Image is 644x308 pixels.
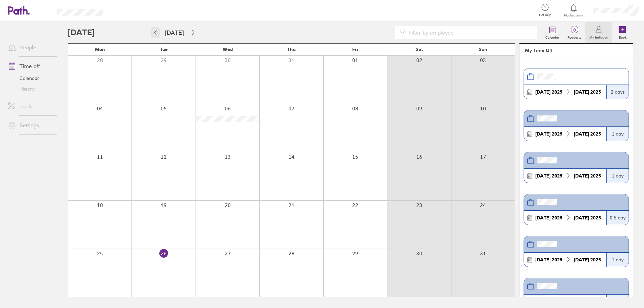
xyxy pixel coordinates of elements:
label: My holidays [585,34,612,40]
div: 0.5 day [606,211,629,225]
a: [DATE] 2025[DATE] 20250.5 day [524,194,629,225]
a: My holidays [585,22,612,43]
div: 1 day [606,127,629,141]
span: 0 [563,27,585,33]
strong: [DATE] [574,173,589,179]
strong: [DATE] [535,173,550,179]
button: [DATE] [160,27,189,38]
div: 2025 [533,131,565,137]
strong: [DATE] [574,131,589,137]
span: Mon [95,47,105,52]
span: Thu [287,47,296,52]
div: 2025 [533,173,565,178]
span: Get help [534,13,556,17]
a: Book [612,22,633,43]
span: Fri [352,47,358,52]
a: [DATE] 2025[DATE] 20251 day [524,152,629,183]
a: History [3,84,57,94]
div: 2025 [571,215,604,220]
strong: [DATE] [574,257,589,263]
a: Settings [3,118,57,132]
label: Book [615,34,631,40]
a: Notifications [563,3,585,17]
strong: [DATE] [574,215,589,221]
span: Sun [479,47,487,52]
div: 2025 [571,173,604,178]
a: Time off [3,59,57,73]
a: [DATE] 2025[DATE] 20251 day [524,236,629,267]
div: 2025 [533,89,565,95]
div: 2 days [606,85,629,99]
div: 2025 [571,131,604,137]
strong: [DATE] [535,89,550,95]
div: 1 day [606,169,629,183]
a: Calendar [541,22,563,43]
label: Requests [563,34,585,40]
div: 2025 [571,89,604,95]
strong: [DATE] [535,257,550,263]
div: 2025 [571,257,604,262]
span: Sat [416,47,423,52]
a: [DATE] 2025[DATE] 20252 days [524,68,629,99]
input: Filter by employee [406,26,533,39]
div: 2025 [533,215,565,220]
strong: [DATE] [535,131,550,137]
a: Calendar [3,73,57,84]
span: Tue [160,47,168,52]
a: People [3,41,57,54]
strong: [DATE] [574,89,589,95]
span: Notifications [563,13,585,17]
a: Tools [3,100,57,113]
div: 2025 [533,257,565,262]
span: Wed [223,47,233,52]
a: 0Requests [563,22,585,43]
a: [DATE] 2025[DATE] 20251 day [524,110,629,141]
strong: [DATE] [535,215,550,221]
div: 1 day [606,253,629,267]
header: My Time Off [520,44,633,57]
label: Calendar [541,34,563,40]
